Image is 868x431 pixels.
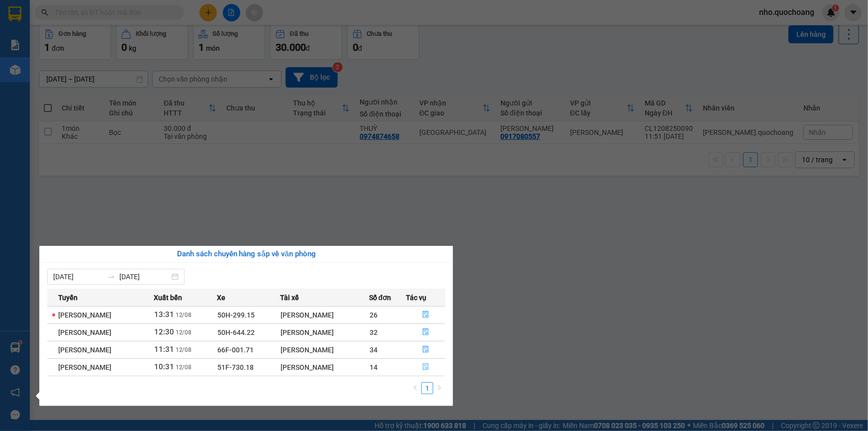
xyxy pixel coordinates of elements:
span: [PERSON_NAME] [58,328,111,336]
span: 13:31 [154,310,174,319]
a: 1 [422,383,433,394]
input: Đến ngày [119,271,170,282]
span: Số đơn [369,292,391,303]
button: right [433,382,445,394]
span: 50H-644.22 [218,328,255,336]
span: [PERSON_NAME] [58,346,111,354]
span: file-done [422,311,429,319]
span: 51F-730.18 [218,363,254,371]
button: file-done [406,307,445,323]
span: Tác vụ [406,292,426,303]
span: 66F-001.71 [218,346,254,354]
button: file-done [406,342,445,358]
div: [PERSON_NAME] [281,344,369,355]
button: file-done [406,324,445,340]
span: left [412,385,418,391]
span: file-done [422,346,429,354]
span: file-done [422,363,429,371]
span: 12/08 [176,364,192,371]
span: 12/08 [176,312,192,319]
span: file-done [422,328,429,336]
span: 12:30 [154,327,174,336]
span: Tuyến [58,292,78,303]
span: 14 [370,363,378,371]
span: Xuất bến [154,292,182,303]
li: Next Page [433,382,445,394]
span: Tài xế [280,292,299,303]
span: 12/08 [176,346,192,353]
input: Từ ngày [53,271,103,282]
li: Previous Page [409,382,421,394]
div: [PERSON_NAME] [281,310,369,321]
span: 26 [370,311,378,319]
span: swap-right [107,273,115,281]
span: 34 [370,346,378,354]
span: 50H-299.15 [218,311,255,319]
span: 11:31 [154,345,174,354]
div: [PERSON_NAME] [281,327,369,338]
span: 10:31 [154,362,174,371]
span: 12/08 [176,329,192,336]
span: right [436,385,442,391]
span: 32 [370,328,378,336]
div: [PERSON_NAME] [281,362,369,373]
button: file-done [406,359,445,375]
span: to [107,273,115,281]
span: Xe [217,292,226,303]
button: left [409,382,421,394]
span: [PERSON_NAME] [58,311,111,319]
span: [PERSON_NAME] [58,363,111,371]
li: 1 [421,382,433,394]
div: Danh sách chuyến hàng sắp về văn phòng [47,248,445,260]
